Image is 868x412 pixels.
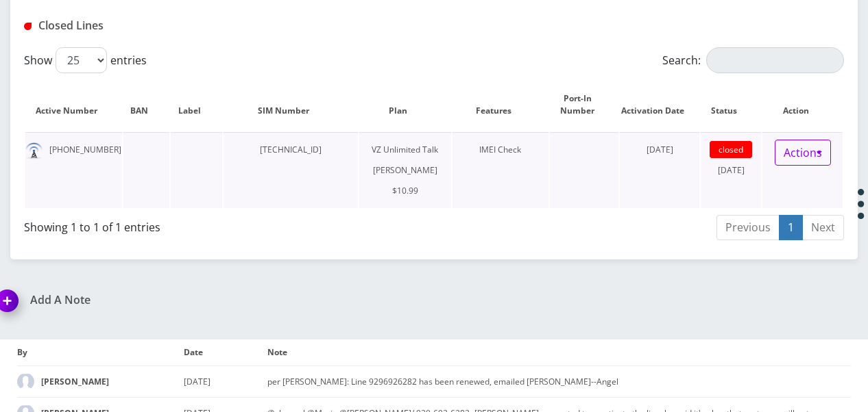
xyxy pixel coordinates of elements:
img: Closed Lines [24,23,32,30]
th: Port-In Number: activate to sort column ascending [550,79,618,131]
th: Label: activate to sort column ascending [171,79,222,131]
th: Activation Date: activate to sort column ascending [620,79,700,131]
span: [DATE] [647,144,673,155]
td: per [PERSON_NAME]: Line 9296926282 has been renewed, emailed [PERSON_NAME]--Angel [267,365,851,397]
label: Search: [662,47,844,73]
select: Showentries [56,47,107,73]
td: [DATE] [184,365,267,397]
th: SIM Number: activate to sort column ascending [224,79,358,131]
img: default.png [25,142,43,159]
th: BAN: activate to sort column ascending [123,79,169,131]
span: closed [710,141,752,158]
a: Actions [775,140,831,166]
input: Search: [706,47,844,73]
a: Previous [716,215,780,240]
td: [DATE] [701,132,761,208]
th: Active Number: activate to sort column descending [25,79,122,131]
td: VZ Unlimited Talk [PERSON_NAME] $10.99 [359,132,451,208]
th: Date [184,339,267,365]
td: [TECHNICAL_ID] [224,132,358,208]
strong: [PERSON_NAME] [41,376,109,387]
th: Features: activate to sort column ascending [453,79,549,131]
h1: Closed Lines [24,19,284,32]
a: 1 [779,215,803,240]
th: Action : activate to sort column ascending [762,79,843,131]
th: Plan: activate to sort column ascending [359,79,451,131]
div: IMEI Check [453,140,549,160]
th: Note [267,339,851,365]
th: By [17,339,184,365]
a: Next [802,215,844,240]
div: Showing 1 to 1 of 1 entries [24,214,424,235]
th: Status: activate to sort column ascending [701,79,761,131]
label: Show entries [24,47,147,73]
td: [PHONE_NUMBER] [25,132,122,208]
